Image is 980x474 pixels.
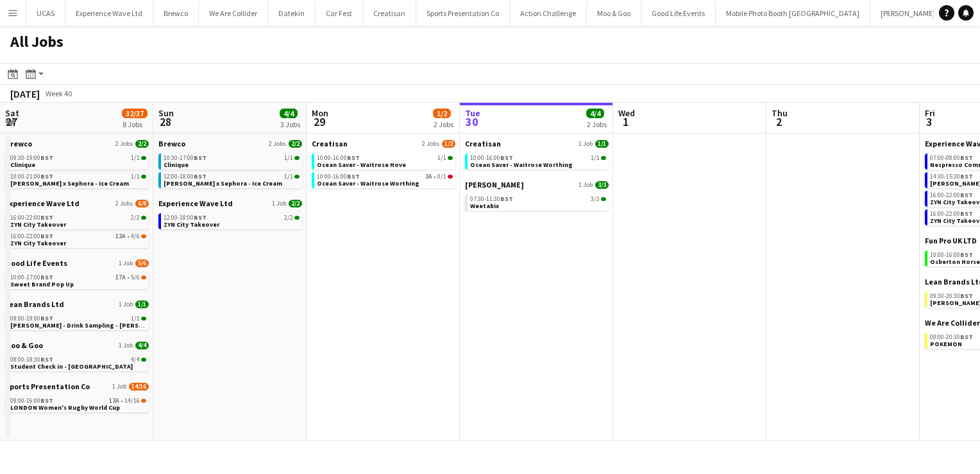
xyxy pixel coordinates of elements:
[5,258,149,268] a: Good Life Events1 Job5/6
[448,156,453,160] span: 1/1
[10,398,53,404] span: 09:00-16:00
[158,107,174,119] span: Sun
[40,396,53,405] span: BST
[124,398,140,404] span: 14/16
[317,154,453,168] a: 10:00-16:00BST1/1Ocean Saver - Waitrose Hove
[930,252,973,258] span: 10:00-16:00
[317,173,360,180] span: 10:00-16:00
[579,181,593,189] span: 1 Job
[156,114,174,129] span: 28
[595,140,609,148] span: 1/1
[470,202,499,210] span: Weetabix
[870,1,946,26] button: [PERSON_NAME]
[500,154,513,162] span: BST
[284,173,293,180] span: 1/1
[119,259,133,267] span: 1 Job
[10,273,146,288] a: 10:00-17:00BST17A•5/6Sweet Brand Pop Up
[10,154,146,168] a: 09:30-19:00BST1/1Clinique
[470,195,606,209] a: 07:30-11:30BST3/3Weetabix
[5,198,149,208] a: Experience Wave Ltd2 Jobs6/8
[164,154,300,168] a: 10:30-17:00BST1/1Clinique
[26,1,65,26] button: UCAS
[930,293,973,299] span: 09:30-20:30
[465,107,480,119] span: Tue
[772,107,788,119] span: Thu
[579,140,593,148] span: 1 Job
[284,155,293,161] span: 1/1
[960,292,973,300] span: BST
[10,172,146,187] a: 10:00-21:00BST1/1[PERSON_NAME] x Sephora - Ice Cream
[470,196,513,202] span: 07:30-11:30
[135,342,149,349] span: 4/4
[10,403,120,412] span: LONDON Women's Rugby World Cup
[294,216,300,220] span: 2/2
[10,280,74,288] span: Sweet Brand Pop Up
[164,213,300,228] a: 12:00-18:00BST2/2ZYN City Takeover
[10,220,66,229] span: ZYN City Takeover
[5,382,149,415] div: Sports Presentation Co1 Job14/1609:00-16:00BST13A•14/16LONDON Women's Rugby World Cup
[10,233,146,240] div: •
[465,139,501,148] span: Creatisan
[122,109,148,118] span: 32/37
[141,175,146,179] span: 1/1
[317,179,419,188] span: Ocean Saver - Waitrose Worthing
[115,140,133,148] span: 2 Jobs
[119,342,133,349] span: 1 Job
[770,114,788,129] span: 2
[280,109,298,118] span: 4/4
[465,139,609,148] a: Creatisan1 Job1/1
[10,362,133,371] span: Student Check in - BATH
[10,87,40,100] div: [DATE]
[10,274,146,281] div: •
[470,154,606,168] a: 10:00-16:00BST1/1Ocean Saver - Waitrose Worthing
[587,119,607,129] div: 2 Jobs
[465,180,524,189] span: Frank PR
[925,107,935,119] span: Fri
[960,191,973,199] span: BST
[131,173,140,180] span: 1/1
[194,154,207,162] span: BST
[591,196,600,202] span: 3/3
[317,172,453,187] a: 10:00-16:00BST3A•0/1Ocean Saver - Waitrose Worthing
[5,107,19,119] span: Sat
[587,1,641,26] button: Moo & Goo
[164,173,207,180] span: 12:00-18:00
[363,1,416,26] button: Creatisan
[280,119,300,129] div: 3 Jobs
[465,180,609,189] a: [PERSON_NAME]1 Job3/3
[194,172,207,180] span: BST
[422,140,439,148] span: 2 Jobs
[40,314,53,322] span: BST
[10,398,146,404] div: •
[131,155,140,161] span: 1/1
[960,172,973,180] span: BST
[442,140,455,148] span: 1/2
[65,1,153,26] button: Experience Wave Ltd
[10,232,146,247] a: 16:00-22:00BST13A•4/6ZYN City Takeover
[164,161,189,169] span: Clinique
[115,200,133,207] span: 2 Jobs
[618,107,635,119] span: Wed
[40,213,53,222] span: BST
[268,1,316,26] button: Datekin
[10,356,53,363] span: 08:00-18:30
[586,109,604,118] span: 4/4
[40,355,53,364] span: BST
[616,114,635,129] span: 1
[112,383,126,391] span: 1 Job
[10,314,146,329] a: 09:00-19:00BST1/1[PERSON_NAME] - Drink Sampling - [PERSON_NAME]
[317,161,406,169] span: Ocean Saver - Waitrose Hove
[109,398,119,404] span: 13A
[131,356,140,363] span: 4/4
[129,383,149,391] span: 14/16
[5,139,149,198] div: Brewco2 Jobs2/209:30-19:00BST1/1Clinique10:00-21:00BST1/1[PERSON_NAME] x Sephora - Ice Cream
[131,274,140,281] span: 5/6
[199,1,268,26] button: We Are Collider
[269,140,286,148] span: 2 Jobs
[153,1,199,26] button: Brewco
[316,1,363,26] button: Car Fest
[135,301,149,308] span: 1/1
[465,139,609,180] div: Creatisan1 Job1/110:00-16:00BST1/1Ocean Saver - Waitrose Worthing
[312,139,455,191] div: Creatisan2 Jobs1/210:00-16:00BST1/1Ocean Saver - Waitrose Hove10:00-16:00BST3A•0/1Ocean Saver - W...
[158,139,302,198] div: Brewco2 Jobs2/210:30-17:00BST1/1Clinique12:00-18:00BST1/1[PERSON_NAME] x Sephora - Ice Cream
